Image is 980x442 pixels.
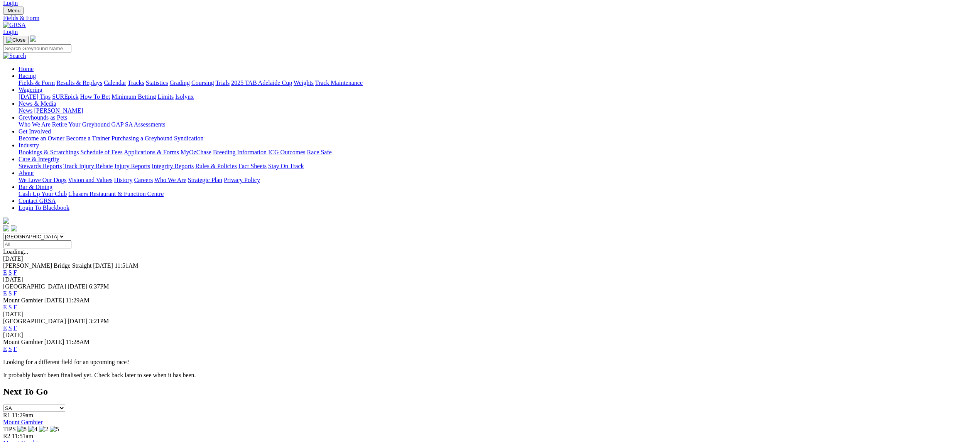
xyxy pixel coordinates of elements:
span: [GEOGRAPHIC_DATA] [3,283,66,290]
span: R2 [3,433,10,439]
a: Coursing [191,79,214,86]
a: Careers [134,177,153,183]
div: About [19,177,977,184]
a: Bookings & Scratchings [19,149,79,155]
span: 11:29AM [66,297,90,304]
span: [DATE] [44,297,64,304]
a: Fields & Form [3,15,977,22]
a: [PERSON_NAME] [34,107,83,114]
input: Select date [3,240,71,248]
a: Bar & Dining [19,184,52,190]
a: Race Safe [307,149,331,155]
partial: It probably hasn't been finalised yet. Check back later to see when it has been. [3,372,196,378]
a: Retire Your Greyhound [52,121,110,128]
span: [DATE] [44,339,64,345]
a: Login [3,29,18,35]
a: Injury Reports [114,163,150,169]
button: Toggle navigation [3,36,29,44]
span: Mount Gambier [3,339,43,345]
a: We Love Our Dogs [19,177,66,183]
a: News & Media [19,100,56,107]
div: Wagering [19,93,977,100]
span: [PERSON_NAME] Bridge Straight [3,262,91,269]
a: Vision and Values [68,177,112,183]
a: Grading [170,79,190,86]
a: Minimum Betting Limits [112,93,174,100]
a: Rules & Policies [195,163,237,169]
img: logo-grsa-white.png [30,35,36,42]
a: Track Injury Rebate [63,163,113,169]
a: Mount Gambier [3,419,43,425]
img: 8 [17,426,27,433]
span: R1 [3,412,10,418]
a: Integrity Reports [152,163,194,169]
a: F [14,346,17,352]
span: 11:51AM [115,262,139,269]
p: Looking for a different field for an upcoming race? [3,359,977,366]
span: 6:37PM [89,283,109,290]
a: E [3,290,7,297]
a: F [14,290,17,297]
a: Results & Replays [56,79,102,86]
img: GRSA [3,22,26,29]
img: twitter.svg [11,225,17,231]
a: Who We Are [154,177,186,183]
a: Tracks [128,79,144,86]
a: Calendar [104,79,126,86]
a: S [8,269,12,276]
a: About [19,170,34,176]
a: Schedule of Fees [80,149,122,155]
a: S [8,346,12,352]
span: TIPS [3,426,16,432]
div: Racing [19,79,977,86]
a: Cash Up Your Club [19,191,67,197]
button: Toggle navigation [3,7,24,15]
span: 3:21PM [89,318,109,324]
a: S [8,290,12,297]
a: Purchasing a Greyhound [112,135,172,142]
div: [DATE] [3,332,977,339]
a: ICG Outcomes [268,149,305,155]
div: News & Media [19,107,977,114]
a: Applications & Forms [124,149,179,155]
span: 11:51am [12,433,33,439]
div: [DATE] [3,311,977,318]
a: SUREpick [52,93,78,100]
span: [GEOGRAPHIC_DATA] [3,318,66,324]
a: E [3,304,7,310]
a: Become a Trainer [66,135,110,142]
img: facebook.svg [3,225,9,231]
a: Strategic Plan [188,177,222,183]
a: Syndication [174,135,203,142]
a: 2025 TAB Adelaide Cup [231,79,292,86]
a: Wagering [19,86,42,93]
a: Contact GRSA [19,197,56,204]
a: GAP SA Assessments [112,121,166,128]
a: Become an Owner [19,135,64,142]
a: E [3,325,7,331]
a: Weights [294,79,314,86]
a: Isolynx [175,93,194,100]
a: News [19,107,32,114]
a: Racing [19,73,36,79]
a: Statistics [146,79,168,86]
a: F [14,325,17,331]
a: Get Involved [19,128,51,135]
h2: Next To Go [3,386,977,397]
a: History [114,177,132,183]
span: Menu [8,8,20,13]
div: Greyhounds as Pets [19,121,977,128]
span: [DATE] [68,318,88,324]
a: Breeding Information [213,149,267,155]
input: Search [3,44,71,52]
a: E [3,269,7,276]
div: [DATE] [3,276,977,283]
span: 11:29am [12,412,33,418]
img: Search [3,52,26,59]
img: 4 [28,426,37,433]
a: Stewards Reports [19,163,62,169]
div: Industry [19,149,977,156]
span: 11:28AM [66,339,90,345]
a: S [8,325,12,331]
